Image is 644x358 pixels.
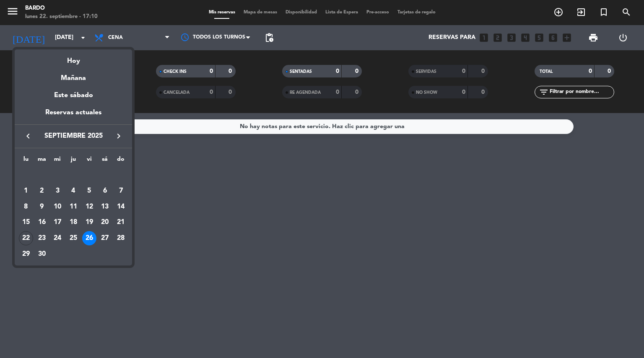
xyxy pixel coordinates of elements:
[65,183,81,199] td: 4 de septiembre de 2025
[97,230,113,246] td: 27 de septiembre de 2025
[65,155,81,167] th: jueves
[66,215,80,229] div: 18
[66,231,80,245] div: 25
[98,215,112,229] div: 20
[98,200,112,214] div: 13
[21,131,36,142] button: keyboard_arrow_left
[111,131,126,142] button: keyboard_arrow_right
[18,246,34,262] td: 29 de septiembre de 2025
[114,231,128,245] div: 28
[50,200,65,214] div: 10
[34,155,50,167] th: martes
[15,67,132,84] div: Mañana
[114,131,124,141] i: keyboard_arrow_right
[98,184,112,198] div: 6
[34,183,50,199] td: 2 de septiembre de 2025
[49,155,65,167] th: miércoles
[65,230,81,246] td: 25 de septiembre de 2025
[97,183,113,199] td: 6 de septiembre de 2025
[35,247,49,261] div: 30
[19,184,33,198] div: 1
[81,199,97,215] td: 12 de septiembre de 2025
[98,231,112,245] div: 27
[50,215,65,229] div: 17
[19,200,33,214] div: 8
[81,155,97,167] th: viernes
[82,200,96,214] div: 12
[50,231,65,245] div: 24
[82,231,96,245] div: 26
[18,183,34,199] td: 1 de septiembre de 2025
[81,214,97,230] td: 19 de septiembre de 2025
[65,214,81,230] td: 18 de septiembre de 2025
[35,200,49,214] div: 9
[81,183,97,199] td: 5 de septiembre de 2025
[97,155,113,167] th: sábado
[18,167,129,183] td: SEP.
[65,199,81,215] td: 11 de septiembre de 2025
[15,107,132,124] div: Reservas actuales
[34,214,50,230] td: 16 de septiembre de 2025
[36,131,111,142] span: septiembre 2025
[49,230,65,246] td: 24 de septiembre de 2025
[19,231,33,245] div: 22
[49,183,65,199] td: 3 de septiembre de 2025
[49,199,65,215] td: 10 de septiembre de 2025
[19,215,33,229] div: 15
[66,184,80,198] div: 4
[34,199,50,215] td: 9 de septiembre de 2025
[18,155,34,167] th: lunes
[18,230,34,246] td: 22 de septiembre de 2025
[82,184,96,198] div: 5
[113,155,129,167] th: domingo
[34,230,50,246] td: 23 de septiembre de 2025
[113,230,129,246] td: 28 de septiembre de 2025
[81,230,97,246] td: 26 de septiembre de 2025
[15,84,132,107] div: Este sábado
[82,215,96,229] div: 19
[49,214,65,230] td: 17 de septiembre de 2025
[114,184,128,198] div: 7
[19,247,33,261] div: 29
[114,200,128,214] div: 14
[18,214,34,230] td: 15 de septiembre de 2025
[114,215,128,229] div: 21
[23,131,33,141] i: keyboard_arrow_left
[113,199,129,215] td: 14 de septiembre de 2025
[97,199,113,215] td: 13 de septiembre de 2025
[35,215,49,229] div: 16
[113,183,129,199] td: 7 de septiembre de 2025
[34,246,50,262] td: 30 de septiembre de 2025
[15,49,132,67] div: Hoy
[35,184,49,198] div: 2
[18,199,34,215] td: 8 de septiembre de 2025
[113,214,129,230] td: 21 de septiembre de 2025
[66,200,80,214] div: 11
[97,214,113,230] td: 20 de septiembre de 2025
[50,184,65,198] div: 3
[35,231,49,245] div: 23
